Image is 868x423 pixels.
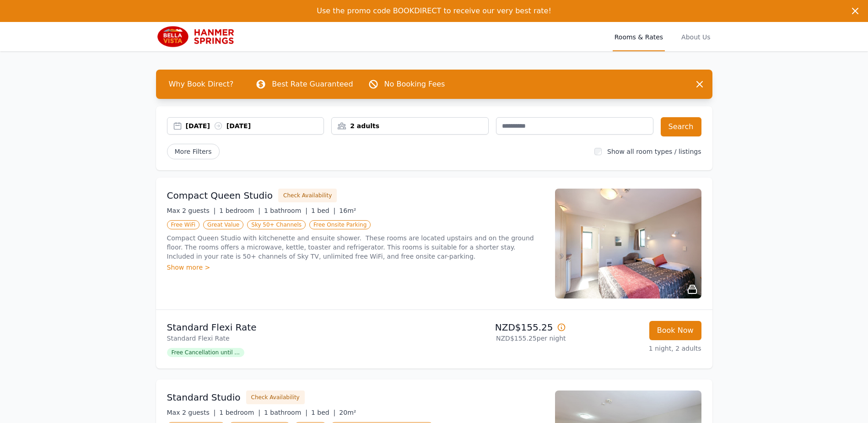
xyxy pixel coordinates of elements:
div: [DATE] [DATE] [186,121,324,130]
p: NZD$155.25 per night [438,334,566,343]
p: Best Rate Guaranteed [272,79,353,90]
p: No Booking Fees [384,79,445,90]
span: Use the promo code BOOKDIRECT to receive our very best rate! [317,6,551,15]
p: NZD$155.25 [438,321,566,334]
p: Standard Flexi Rate [167,321,431,334]
span: 1 bedroom | [219,409,260,416]
span: 1 bathroom | [264,207,307,214]
span: Great Value [203,220,243,229]
button: Check Availability [278,189,337,202]
span: Max 2 guests | [167,409,216,416]
div: 2 adults [332,121,488,130]
div: Show more > [167,263,544,272]
a: Rooms & Rates [613,22,665,51]
p: 1 night, 2 adults [573,344,701,353]
span: Free WiFi [167,220,200,229]
span: More Filters [167,144,220,159]
span: Why Book Direct? [162,75,241,93]
span: 20m² [339,409,356,416]
label: Show all room types / listings [607,148,701,155]
span: 1 bedroom | [219,207,260,214]
p: Compact Queen Studio with kitchenette and ensuite shower. These rooms are located upstairs and on... [167,233,544,261]
span: 1 bed | [311,207,335,214]
span: Free Onsite Parking [309,220,371,229]
h3: Standard Studio [167,391,241,404]
span: 1 bed | [311,409,335,416]
span: Free Cancellation until ... [167,348,244,357]
span: 1 bathroom | [264,409,307,416]
span: Max 2 guests | [167,207,216,214]
img: Bella Vista Hanmer Springs [156,26,244,48]
a: About Us [679,22,712,51]
p: Standard Flexi Rate [167,334,431,343]
button: Search [661,117,701,136]
button: Check Availability [246,390,305,404]
span: Sky 50+ Channels [247,220,306,229]
button: Book Now [649,321,701,340]
h3: Compact Queen Studio [167,189,273,202]
span: 16m² [339,207,356,214]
